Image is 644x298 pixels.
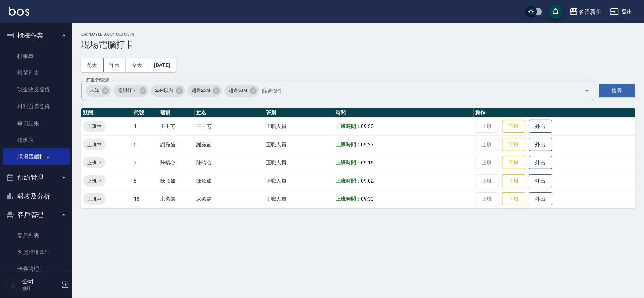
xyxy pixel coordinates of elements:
img: Person [6,278,20,292]
a: 現場電腦打卡 [3,148,70,165]
td: 宋彥鑫 [158,190,195,208]
a: 客戶列表 [3,227,70,244]
td: 謝宛茹 [195,135,264,154]
span: 09:16 [361,160,374,166]
div: 25M以內 [151,85,186,97]
th: 操作 [474,108,635,118]
td: 陳晴心 [158,154,195,172]
td: 謝宛茹 [158,135,195,154]
input: 篩選條件 [260,84,572,97]
td: 正職人員 [264,117,334,135]
td: 陳欣如 [158,172,195,190]
span: 上班中 [83,141,106,148]
span: 超過25M [187,87,215,94]
button: Open [581,85,593,97]
button: 下班 [502,174,525,188]
button: 外出 [529,174,552,188]
label: 篩選打卡記錄 [86,77,109,83]
button: [DATE] [148,58,176,72]
button: 預約管理 [3,168,70,187]
span: 未知 [86,87,104,94]
b: 上班時間： [336,160,361,166]
button: 下班 [502,192,525,206]
td: 正職人員 [264,154,334,172]
a: 材料自購登錄 [3,98,70,115]
b: 上班時間： [336,196,361,202]
th: 狀態 [81,108,132,118]
div: 超過50M [224,85,259,97]
span: 09:30 [361,123,374,129]
a: 排班表 [3,132,70,148]
span: 電腦打卡 [113,87,141,94]
span: 09:02 [361,178,374,184]
b: 上班時間： [336,142,361,147]
td: 正職人員 [264,190,334,208]
a: 卡券管理 [3,261,70,277]
span: 上班中 [83,177,106,185]
button: 今天 [126,58,149,72]
h2: Employee Daily Clock In [81,32,635,37]
td: 6 [132,135,158,154]
td: 正職人員 [264,135,334,154]
img: Logo [9,7,29,16]
td: 陳欣如 [195,172,264,190]
span: 超過50M [224,87,252,94]
td: 7 [132,154,158,172]
div: 超過25M [187,85,222,97]
div: 名留新生 [578,7,602,16]
button: 登出 [607,5,635,19]
a: 現金收支登錄 [3,81,70,98]
span: 09:30 [361,196,374,202]
button: 名留新生 [567,4,604,19]
a: 打帳單 [3,48,70,65]
th: 班別 [264,108,334,118]
div: 未知 [86,85,111,97]
button: 外出 [529,120,552,133]
b: 上班時間： [336,178,361,184]
span: 上班中 [83,195,106,203]
h3: 現場電腦打卡 [81,40,635,50]
span: 09:27 [361,142,374,147]
button: 搜尋 [599,84,635,97]
h5: 公司 [22,278,59,285]
td: 正職人員 [264,172,334,190]
button: save [549,4,563,19]
a: 每日結帳 [3,115,70,132]
button: 外出 [529,156,552,170]
th: 暱稱 [158,108,195,118]
td: 18 [132,190,158,208]
button: 前天 [81,58,104,72]
th: 姓名 [195,108,264,118]
span: 25M以內 [151,87,178,94]
th: 代號 [132,108,158,118]
td: 8 [132,172,158,190]
td: 王玉芳 [158,117,195,135]
button: 下班 [502,120,525,133]
button: 外出 [529,138,552,151]
span: 上班中 [83,159,106,167]
button: 昨天 [104,58,126,72]
a: 帳單列表 [3,65,70,81]
b: 上班時間： [336,123,361,129]
button: 客戶管理 [3,205,70,224]
a: 客資篩選匯出 [3,244,70,261]
button: 下班 [502,156,525,170]
td: 1 [132,117,158,135]
p: 會計 [22,285,59,292]
td: 王玉芳 [195,117,264,135]
td: 宋彥鑫 [195,190,264,208]
button: 下班 [502,138,525,151]
td: 陳晴心 [195,154,264,172]
button: 報表及分析 [3,187,70,206]
div: 電腦打卡 [113,85,149,97]
button: 櫃檯作業 [3,26,70,45]
span: 上班中 [83,123,106,130]
th: 時間 [334,108,474,118]
button: 外出 [529,192,552,206]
